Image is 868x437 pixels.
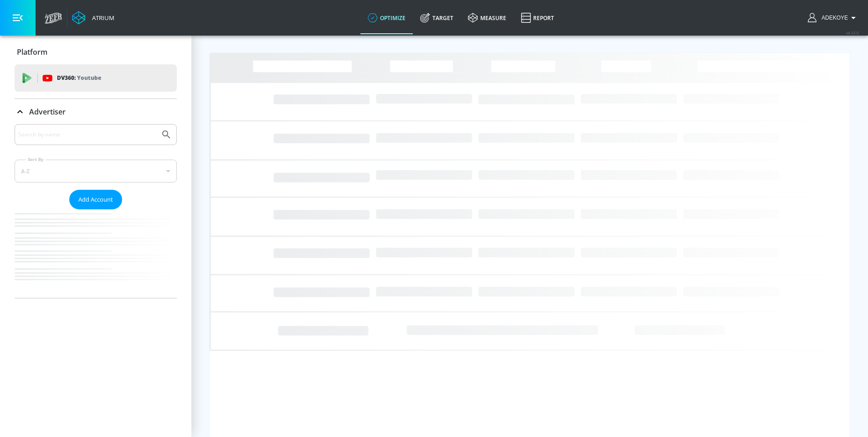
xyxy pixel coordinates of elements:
a: optimize [360,1,413,34]
span: Add Account [78,194,113,205]
a: Report [514,1,561,34]
p: Advertiser [29,107,66,117]
a: Atrium [72,11,114,25]
span: login as: adekoye.oladapo@zefr.com [818,15,848,21]
button: Add Account [69,190,122,209]
p: Platform [17,47,47,57]
div: Platform [15,39,177,65]
button: Adekoye [808,12,859,23]
div: A-Z [15,160,177,182]
p: DV360: [57,73,101,83]
div: Advertiser [15,124,177,298]
div: DV360: Youtube [15,64,177,92]
p: Youtube [77,73,101,83]
a: measure [461,1,514,34]
span: v 4.32.0 [846,30,859,35]
nav: list of Advertiser [15,209,177,298]
label: Sort By [26,156,46,162]
a: Target [413,1,461,34]
div: Atrium [88,14,114,22]
div: Advertiser [15,99,177,125]
input: Search by name [18,129,156,140]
